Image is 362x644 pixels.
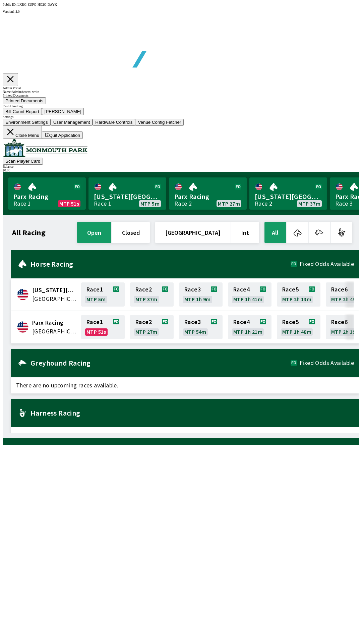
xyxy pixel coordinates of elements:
[3,90,359,94] div: Name: Admin Access: write
[86,297,106,302] span: MTP 5m
[3,97,46,104] button: Printed Documents
[31,360,291,366] h2: Greyhound Racing
[3,86,359,90] div: Admin Portal
[3,119,51,126] button: Environment Settings
[298,201,320,206] span: MTP 37m
[3,168,359,172] div: $ 0.00
[231,222,259,243] button: Int
[94,201,111,206] div: Race 1
[112,222,150,243] button: closed
[3,139,87,157] img: venue logo
[32,286,77,294] span: Delaware Park
[86,287,103,292] span: Race 1
[3,3,359,6] div: Public ID:
[94,192,161,201] span: [US_STATE][GEOGRAPHIC_DATA]
[32,294,77,303] span: United States
[135,119,184,126] button: Venue Config Fetcher
[277,282,320,307] a: Race5MTP 2h 13m
[81,282,125,307] a: Race1MTP 5m
[3,94,359,97] div: Printed Documents
[18,13,210,84] img: global tote logo
[3,126,42,139] button: Close Menu
[31,410,354,416] h2: Harness Racing
[17,3,57,6] span: LXRG-ZUPG-HG2G-DAYK
[218,201,240,206] span: MTP 27m
[3,115,359,119] div: Settings
[228,282,271,307] a: Race4MTP 1h 41m
[32,318,77,327] span: Parx Racing
[233,297,262,302] span: MTP 1h 41m
[331,287,348,292] span: Race 6
[77,222,111,243] button: open
[277,315,320,339] a: Race5MTP 1h 48m
[140,201,160,206] span: MTP 5m
[135,297,158,302] span: MTP 37m
[233,329,262,334] span: MTP 1h 21m
[174,192,241,201] span: Parx Racing
[8,177,86,210] a: Parx RacingRace 1MTP 51s
[255,201,272,206] div: Race 2
[3,165,359,168] div: Balance
[255,192,322,201] span: [US_STATE][GEOGRAPHIC_DATA]
[130,315,174,339] a: Race2MTP 27m
[59,201,79,206] span: MTP 51s
[135,329,158,334] span: MTP 27m
[11,427,359,443] span: There are no upcoming races available.
[3,10,359,13] div: Version 1.4.0
[13,192,80,201] span: Parx Racing
[32,327,77,336] span: United States
[331,297,360,302] span: MTP 2h 45m
[228,315,271,339] a: Race4MTP 1h 21m
[282,297,311,302] span: MTP 2h 13m
[184,287,201,292] span: Race 3
[174,201,192,206] div: Race 2
[331,319,348,325] span: Race 6
[282,287,299,292] span: Race 5
[264,222,286,243] button: All
[155,222,231,243] button: [GEOGRAPHIC_DATA]
[184,319,201,325] span: Race 3
[42,108,84,115] button: [PERSON_NAME]
[31,261,291,267] h2: Horse Racing
[184,329,206,334] span: MTP 54m
[86,319,103,325] span: Race 1
[233,287,250,292] span: Race 4
[184,297,211,302] span: MTP 1h 9m
[135,287,152,292] span: Race 2
[179,315,223,339] a: Race3MTP 54m
[282,329,311,334] span: MTP 1h 48m
[88,177,166,210] a: [US_STATE][GEOGRAPHIC_DATA]Race 1MTP 5m
[249,177,327,210] a: [US_STATE][GEOGRAPHIC_DATA]Race 2MTP 37m
[42,131,83,139] button: Quit Application
[12,230,46,235] h1: All Racing
[3,158,43,165] button: Scan Player Card
[300,261,354,267] span: Fixed Odds Available
[11,377,359,393] span: There are no upcoming races available.
[3,108,42,115] button: Bill Count Report
[179,282,223,307] a: Race3MTP 1h 9m
[135,319,152,325] span: Race 2
[93,119,135,126] button: Hardware Controls
[3,104,359,108] div: Cash Handling
[233,319,250,325] span: Race 4
[282,319,299,325] span: Race 5
[335,201,353,206] div: Race 3
[13,201,31,206] div: Race 1
[81,315,125,339] a: Race1MTP 51s
[331,329,360,334] span: MTP 2h 19m
[169,177,247,210] a: Parx RacingRace 2MTP 27m
[86,329,106,334] span: MTP 51s
[300,360,354,366] span: Fixed Odds Available
[130,282,174,307] a: Race2MTP 37m
[51,119,93,126] button: User Management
